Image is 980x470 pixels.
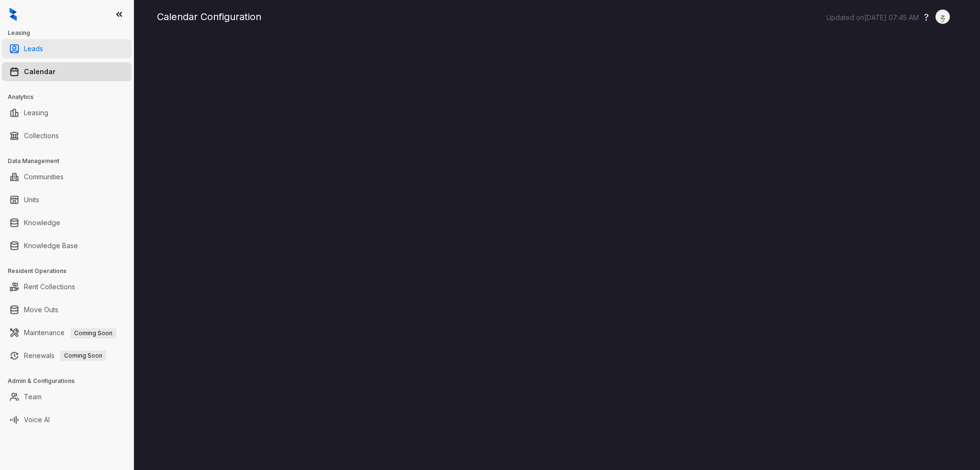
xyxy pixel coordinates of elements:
[2,387,132,406] li: Team
[24,190,39,209] a: Units
[24,236,78,255] a: Knowledge Base
[2,410,132,429] li: Voice AI
[157,10,957,24] div: Calendar Configuration
[24,410,50,429] a: Voice AI
[24,126,59,145] a: Collections
[2,103,132,122] li: Leasing
[2,167,132,186] li: Communities
[24,39,43,58] a: Leads
[2,39,132,58] li: Leads
[8,267,134,275] h3: Resident Operations
[2,277,132,296] li: Rent Collections
[826,13,919,22] p: Updated on [DATE] 07:45 AM
[2,62,132,81] li: Calendar
[24,167,64,186] a: Communities
[24,103,48,122] a: Leasing
[60,350,106,361] span: Coming Soon
[8,93,134,101] h3: Analytics
[2,346,132,365] li: Renewals
[936,12,949,22] img: UserAvatar
[8,377,134,385] h3: Admin & Configurations
[2,323,132,342] li: Maintenance
[2,300,132,319] li: Move Outs
[2,236,132,255] li: Knowledge Base
[924,10,929,24] button: ?
[24,346,106,365] a: RenewalsComing Soon
[10,8,17,21] img: logo
[24,277,75,296] a: Rent Collections
[24,213,60,232] a: Knowledge
[157,38,957,470] iframe: retool
[2,190,132,209] li: Units
[24,300,58,319] a: Move Outs
[2,126,132,145] li: Collections
[8,29,134,37] h3: Leasing
[24,62,56,81] a: Calendar
[2,213,132,232] li: Knowledge
[24,387,42,406] a: Team
[70,328,116,339] span: Coming Soon
[8,157,134,165] h3: Data Management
